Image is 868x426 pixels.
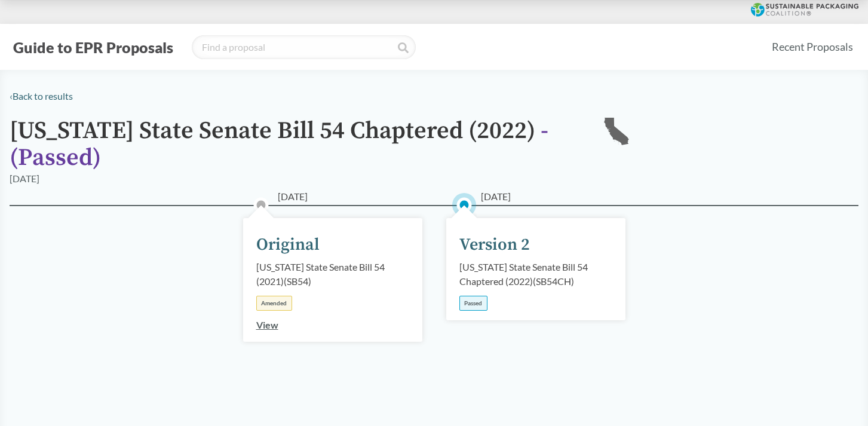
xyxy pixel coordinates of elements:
[10,116,548,173] span: - ( Passed )
[459,260,612,289] div: [US_STATE] State Senate Bill 54 Chaptered (2022) ( SB54CH )
[10,38,177,57] button: Guide to EPR Proposals
[766,33,858,60] a: Recent Proposals
[10,118,583,171] h1: [US_STATE] State Senate Bill 54 Chaptered (2022)
[256,319,278,330] a: View
[256,232,320,258] div: Original
[278,189,308,204] span: [DATE]
[459,296,487,311] div: Passed
[481,189,511,204] span: [DATE]
[459,232,530,258] div: Version 2
[10,171,39,186] div: [DATE]
[192,35,416,59] input: Find a proposal
[256,296,292,311] div: Amended
[256,260,409,289] div: [US_STATE] State Senate Bill 54 (2021) ( SB54 )
[10,90,73,102] a: ‹Back to results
